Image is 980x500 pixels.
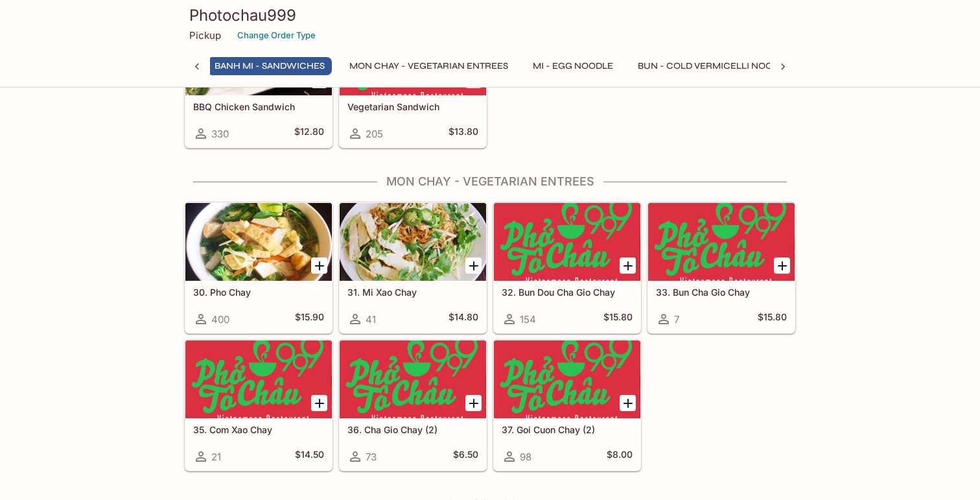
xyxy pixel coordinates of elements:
span: 41 [366,313,376,326]
span: 400 [211,313,229,326]
div: 37. Goi Cuon Chay (2) [494,340,640,418]
div: 31. Mi Xao Chay [340,203,486,281]
button: Mi - Egg Noodle [526,57,620,75]
h5: $14.80 [449,311,478,327]
a: 37. Goi Cuon Chay (2)98$8.00 [493,340,641,471]
button: Change Order Type [231,25,321,45]
a: 35. Com Xao Chay21$14.50 [185,340,332,471]
button: Add 37. Goi Cuon Chay (2) [620,395,636,411]
h5: $14.50 [295,449,324,464]
div: 30. Pho Chay [185,203,332,281]
h5: 36. Cha Gio Chay (2) [347,424,478,435]
span: 21 [211,451,221,463]
span: 154 [520,313,536,326]
span: 98 [520,451,531,463]
div: 33. Bun Cha Gio Chay [648,203,795,281]
a: 36. Cha Gio Chay (2)73$6.50 [339,340,487,471]
h5: $15.90 [295,311,324,327]
span: 73 [366,451,377,463]
button: Bun - Cold Vermicelli Noodle [631,57,797,75]
h5: 30. Pho Chay [193,287,324,298]
a: 30. Pho Chay400$15.90 [185,202,332,333]
h5: $13.80 [449,126,478,141]
button: Add 35. Com Xao Chay [311,395,327,411]
div: 35. Com Xao Chay [185,340,332,418]
span: 205 [366,128,383,140]
h4: Mon Chay - Vegetarian Entrees [184,174,796,189]
button: Add 32. Bun Dou Cha Gio Chay [620,257,636,274]
button: Add 36. Cha Gio Chay (2) [465,395,482,411]
h5: $8.00 [607,449,633,464]
h5: 32. Bun Dou Cha Gio Chay [502,287,633,298]
a: 32. Bun Dou Cha Gio Chay154$15.80 [493,202,641,333]
button: Add 31. Mi Xao Chay [465,257,482,274]
div: BBQ Chicken Sandwich [185,18,332,95]
a: 33. Bun Cha Gio Chay7$15.80 [647,202,795,333]
div: 36. Cha Gio Chay (2) [340,340,486,418]
h5: $6.50 [453,449,478,464]
a: 31. Mi Xao Chay41$14.80 [339,202,487,333]
h3: Photochau999 [189,5,791,25]
span: 330 [211,128,229,140]
span: 7 [674,313,679,326]
div: 32. Bun Dou Cha Gio Chay [494,203,640,281]
div: Vegetarian Sandwich [340,18,486,95]
h5: 33. Bun Cha Gio Chay [656,287,787,298]
button: Banh Mi - Sandwiches [207,57,332,75]
button: Add 30. Pho Chay [311,257,327,274]
h5: Vegetarian Sandwich [347,101,478,112]
button: Add 33. Bun Cha Gio Chay [774,257,790,274]
h5: $15.80 [603,311,633,327]
h5: BBQ Chicken Sandwich [193,101,324,112]
p: Pickup [189,29,221,42]
h5: $12.80 [294,126,324,141]
h5: 31. Mi Xao Chay [347,287,478,298]
button: Mon Chay - Vegetarian Entrees [342,57,515,75]
h5: $15.80 [758,311,787,327]
h5: 35. Com Xao Chay [193,424,324,435]
h5: 37. Goi Cuon Chay (2) [502,424,633,435]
